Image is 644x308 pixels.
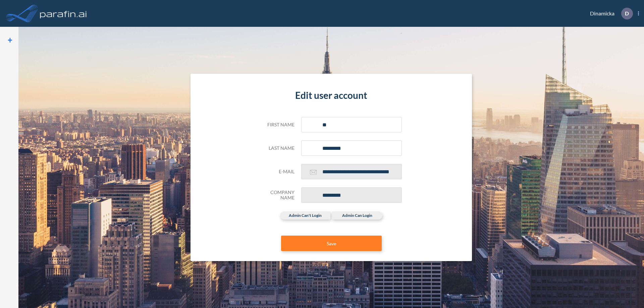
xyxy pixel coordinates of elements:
p: D [625,10,629,16]
h5: First name [261,122,294,128]
img: logo [39,7,88,20]
label: admin can't login [280,211,330,220]
button: Save [281,236,382,251]
h5: E-mail [261,169,294,175]
h5: Last name [261,145,294,151]
label: admin can login [332,211,382,220]
div: Dinamicka [580,8,639,19]
h4: Edit user account [261,90,402,101]
h5: Company Name [261,190,294,201]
